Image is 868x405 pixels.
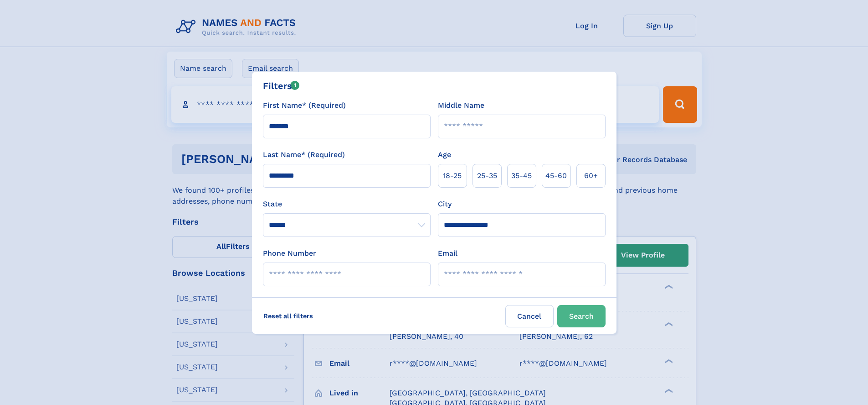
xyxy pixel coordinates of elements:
button: Search [557,305,606,327]
span: 25‑35 [477,170,497,181]
label: Reset all filters [257,305,319,327]
label: Last Name* (Required) [263,149,345,160]
label: State [263,199,431,210]
span: 45‑60 [545,170,567,181]
span: 18‑25 [443,170,462,181]
label: Middle Name [438,100,484,111]
div: Filters [263,79,300,93]
label: City [438,199,452,210]
span: 60+ [584,170,598,181]
label: Age [438,149,451,160]
span: 35‑45 [511,170,532,181]
label: First Name* (Required) [263,100,346,111]
label: Cancel [505,305,554,327]
label: Email [438,248,457,259]
label: Phone Number [263,248,316,259]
